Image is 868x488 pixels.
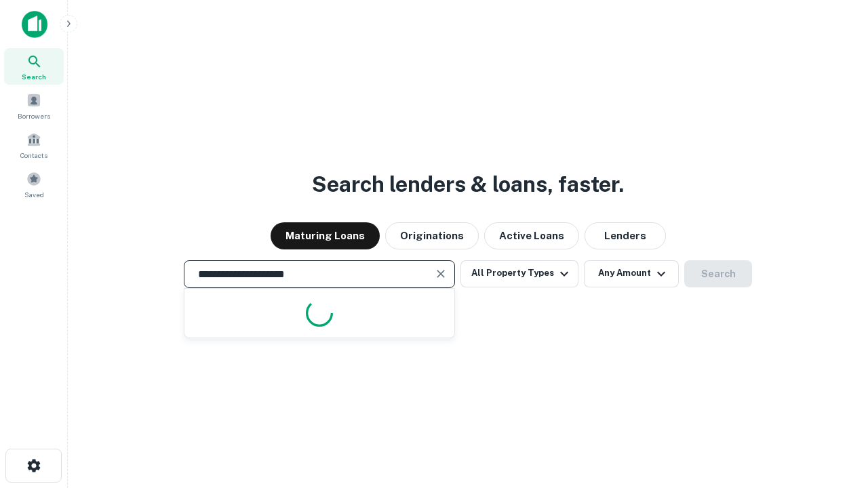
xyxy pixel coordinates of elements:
[24,189,44,200] span: Saved
[484,222,579,249] button: Active Loans
[385,222,479,249] button: Originations
[22,71,46,82] span: Search
[800,380,868,445] iframe: Chat Widget
[4,48,64,85] a: Search
[20,150,47,161] span: Contacts
[312,168,624,201] h3: Search lenders & loans, faster.
[18,110,50,121] span: Borrowers
[4,87,64,124] a: Borrowers
[584,260,679,287] button: Any Amount
[271,222,380,249] button: Maturing Loans
[4,127,64,163] a: Contacts
[431,264,450,283] button: Clear
[585,222,666,249] button: Lenders
[22,11,47,38] img: capitalize-icon.png
[4,166,64,203] a: Saved
[460,260,578,287] button: All Property Types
